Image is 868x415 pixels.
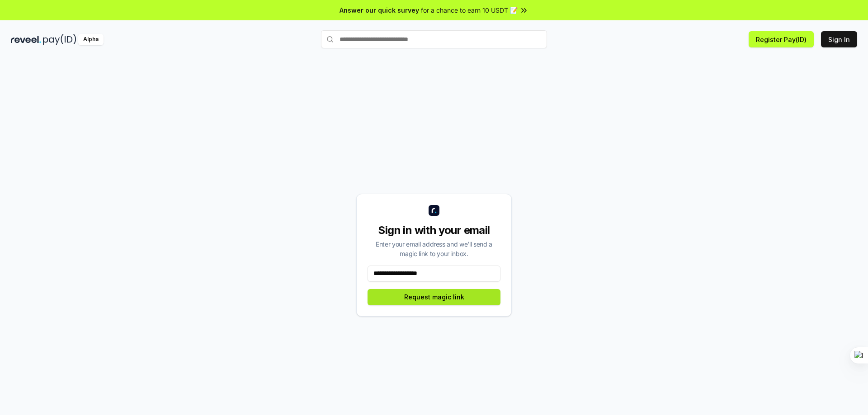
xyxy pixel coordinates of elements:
[43,34,76,45] img: pay_id
[368,223,500,238] div: Sign in with your email
[368,289,500,305] button: Request magic link
[340,5,419,15] span: Answer our quick survey
[821,31,857,47] button: Sign In
[368,239,500,258] div: Enter your email address and we’ll send a magic link to your inbox.
[78,34,104,45] div: Alpha
[11,34,41,45] img: reveel_dark
[421,5,518,15] span: for a chance to earn 10 USDT 📝
[749,31,814,47] button: Register Pay(ID)
[429,205,439,216] img: logo_small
